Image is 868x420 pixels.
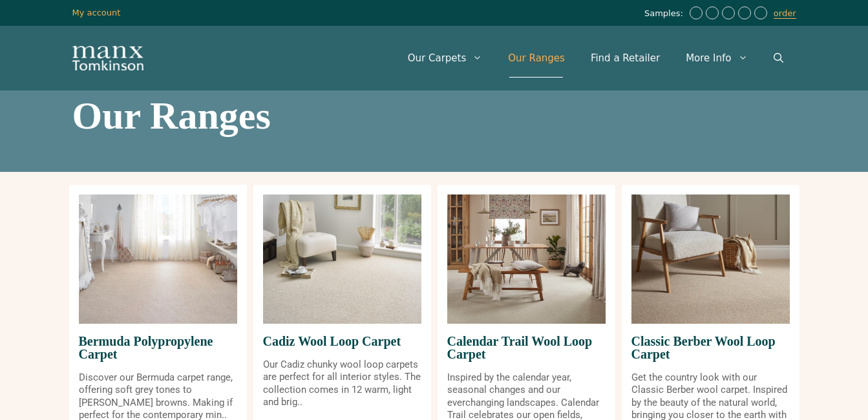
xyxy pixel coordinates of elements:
a: Our Carpets [395,39,496,78]
span: Classic Berber Wool Loop Carpet [631,324,790,372]
a: More Info [673,39,760,78]
img: Calendar Trail Wool Loop Carpet [447,194,606,324]
h1: Our Ranges [72,96,796,135]
a: Find a Retailer [578,39,673,78]
img: Bermuda Polypropylene Carpet [79,194,237,324]
a: order [774,8,796,19]
img: Manx Tomkinson [72,46,143,70]
span: Calendar Trail Wool Loop Carpet [447,324,606,372]
a: Open Search Bar [761,39,796,78]
p: Our Cadiz chunky wool loop carpets are perfect for all interior styles. The collection comes in 1... [263,359,421,409]
nav: Primary [395,39,796,78]
a: My account [72,8,121,17]
img: Cadiz Wool Loop Carpet [263,194,421,324]
img: Classic Berber Wool Loop Carpet [631,194,790,324]
span: Bermuda Polypropylene Carpet [79,324,237,372]
a: Our Ranges [495,39,578,78]
span: Samples: [644,8,686,19]
span: Cadiz Wool Loop Carpet [263,324,421,359]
